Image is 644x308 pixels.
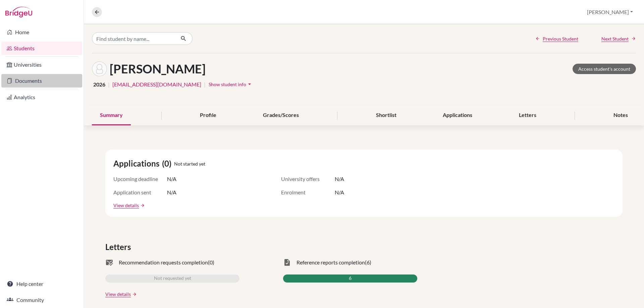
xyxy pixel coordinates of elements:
[208,79,253,89] button: Show student infoarrow_drop_down
[119,258,208,266] span: Recommendation requests completion
[154,274,191,283] span: Not requested yet
[174,160,205,167] span: Not started yet
[113,158,162,170] span: Applications
[365,258,371,266] span: (6)
[208,258,214,266] span: (0)
[349,274,352,283] span: 6
[105,291,131,298] a: View details
[92,106,131,125] div: Summary
[108,80,110,88] span: |
[335,188,344,196] span: N/A
[105,258,113,266] span: mark_email_read
[573,64,636,74] a: Access student's account
[209,81,246,87] span: Show student info
[511,106,544,125] div: Letters
[167,188,176,196] span: N/A
[1,25,82,39] a: Home
[1,58,82,71] a: Universities
[105,241,133,253] span: Letters
[435,106,480,125] div: Applications
[112,80,201,88] a: [EMAIL_ADDRESS][DOMAIN_NAME]
[1,293,82,307] a: Community
[255,106,307,125] div: Grades/Scores
[281,188,335,196] span: Enrolment
[246,81,253,87] i: arrow_drop_down
[601,35,629,42] span: Next Student
[139,203,145,208] a: arrow_forward
[281,175,335,183] span: University offers
[131,292,137,297] a: arrow_forward
[1,74,82,87] a: Documents
[110,62,206,76] h1: [PERSON_NAME]
[1,277,82,291] a: Help center
[1,90,82,104] a: Analytics
[543,35,578,42] span: Previous Student
[297,258,365,266] span: Reference reports completion
[92,61,107,76] img: Eva Gregori's avatar
[1,42,82,55] a: Students
[113,188,167,196] span: Application sent
[335,175,344,183] span: N/A
[605,106,636,125] div: Notes
[601,35,636,42] a: Next Student
[584,6,636,18] button: [PERSON_NAME]
[368,106,405,125] div: Shortlist
[167,175,176,183] span: N/A
[283,258,291,266] span: task
[92,32,175,45] input: Find student by name...
[535,35,578,42] a: Previous Student
[113,202,139,209] a: View details
[192,106,224,125] div: Profile
[162,158,174,170] span: (0)
[204,80,206,88] span: |
[5,7,32,17] img: Bridge-U
[93,80,105,88] span: 2026
[113,175,167,183] span: Upcoming deadline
